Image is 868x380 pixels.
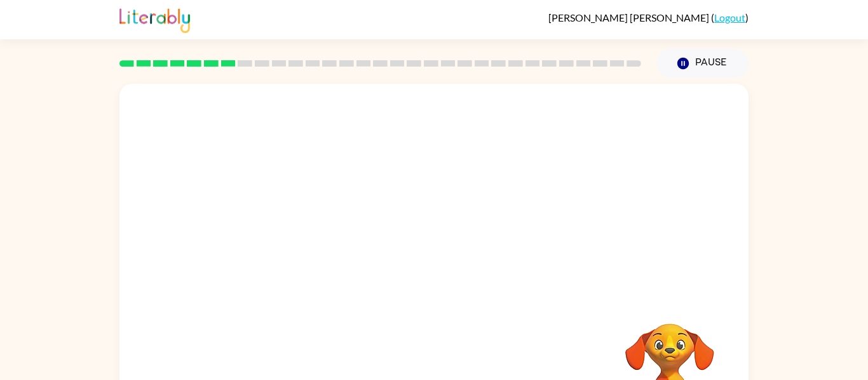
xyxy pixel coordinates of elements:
[656,49,749,78] button: Pause
[548,11,749,23] div: ( )
[714,11,745,23] a: Logout
[548,11,711,23] span: [PERSON_NAME] [PERSON_NAME]
[119,5,190,33] img: Literably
